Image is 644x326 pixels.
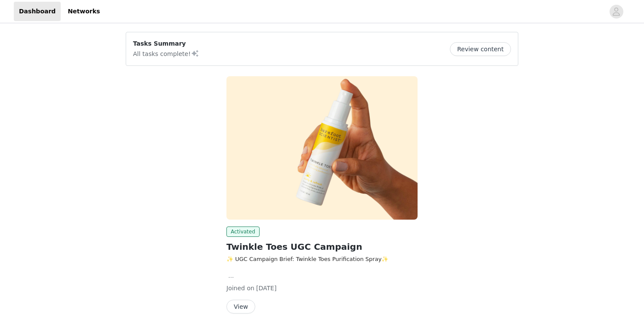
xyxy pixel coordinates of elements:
div: avatar [612,5,620,19]
span: Activated [226,227,260,237]
span: [DATE] [256,285,276,292]
a: Networks [62,2,105,21]
span: Joined on [226,285,254,292]
h2: Twinkle Toes UGC Campaign [226,240,418,253]
img: Barefoot Scientist [226,76,418,220]
p: Tasks Summary [133,39,199,48]
p: All tasks complete! [133,48,199,59]
a: Dashboard [14,2,61,21]
a: View [226,304,255,310]
button: View [226,300,255,314]
button: Review content [450,42,511,56]
h3: ✨ UGC Campaign Brief: Twinkle Toes Purification Spray✨ [226,255,418,264]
